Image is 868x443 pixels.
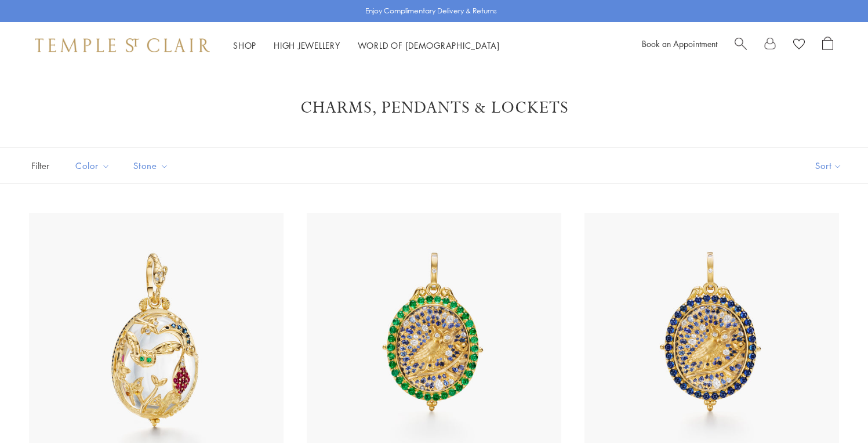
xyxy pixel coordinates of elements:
img: Temple St. Clair [35,38,210,52]
a: Open Shopping Bag [822,37,833,54]
a: ShopShop [233,39,256,51]
nav: Main navigation [233,38,500,53]
h1: Charms, Pendants & Lockets [46,98,822,118]
button: Show sort by [789,148,868,183]
button: Stone [125,153,177,179]
a: Search [735,37,747,54]
span: Color [70,159,119,173]
a: View Wishlist [793,37,805,54]
a: World of [DEMOGRAPHIC_DATA]World of [DEMOGRAPHIC_DATA] [358,39,500,51]
a: Book an Appointment [642,38,717,49]
button: Color [67,153,119,179]
a: High JewelleryHigh Jewellery [274,39,340,51]
p: Enjoy Complimentary Delivery & Returns [365,5,497,17]
span: Stone [128,159,177,173]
